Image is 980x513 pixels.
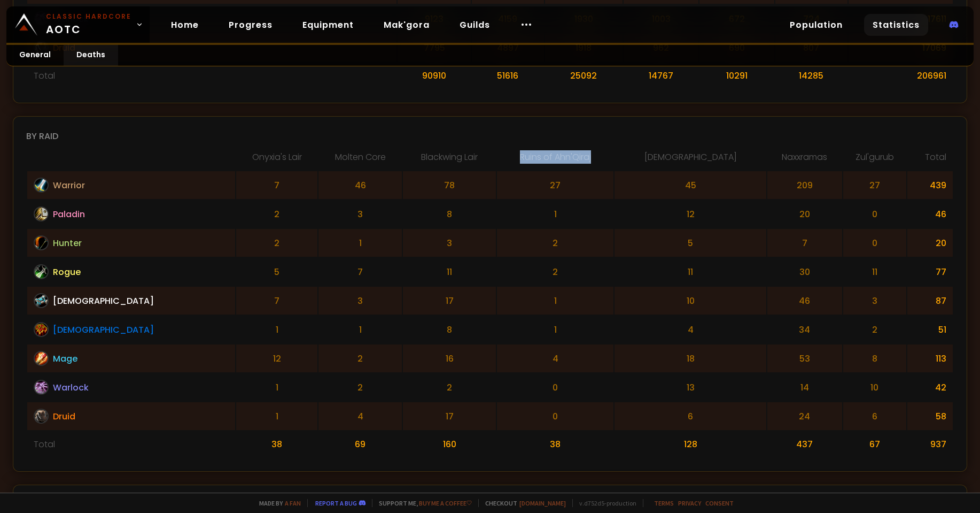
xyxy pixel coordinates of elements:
td: 206961 [849,63,953,89]
td: Total [27,63,396,89]
td: 7 [236,287,318,315]
td: 27 [843,171,906,199]
td: 7 [236,171,318,199]
td: 2 [236,200,318,228]
td: 10291 [699,63,774,89]
td: 4159 [472,5,543,33]
span: Paladin [53,208,85,221]
td: 8 [403,200,496,228]
td: 1 [497,287,613,315]
a: [DOMAIN_NAME] [519,499,566,507]
td: 10 [843,373,906,401]
a: Equipment [294,14,362,36]
td: 4 [615,316,766,343]
a: Report a bug [315,499,357,507]
a: Privacy [678,499,701,507]
a: Home [162,14,207,36]
td: 2 [843,316,906,343]
span: Rogue [53,265,81,279]
span: Support me, [372,499,472,507]
td: 2 [497,229,613,257]
span: [DEMOGRAPHIC_DATA] [53,323,154,336]
td: 5 [236,258,318,286]
td: 2 [403,373,496,401]
td: 20 [767,200,842,228]
td: 128 [615,431,766,457]
td: 42 [907,373,953,401]
td: 1 [236,373,318,401]
td: 5 [615,229,766,257]
td: 1 [236,316,318,343]
td: 9123 [398,5,471,33]
th: Zul'gurub [843,150,906,170]
a: Terms [654,499,674,507]
td: 17 [403,402,496,430]
td: 113 [907,344,953,372]
td: 1003 [624,5,698,33]
th: Blackwing Lair [403,150,496,170]
td: 8 [843,344,906,372]
a: Buy me a coffee [419,499,472,507]
td: 10 [615,287,766,315]
span: Made by [253,499,301,507]
td: 2 [318,373,402,401]
td: 1 [497,316,613,343]
td: 20 [907,229,953,257]
td: 77 [907,258,953,286]
td: 14285 [775,63,847,89]
td: 78 [403,171,496,199]
td: 0 [843,229,906,257]
td: 437 [767,431,842,457]
td: 12 [236,344,318,372]
td: 7 [318,258,402,286]
td: 6 [843,402,906,430]
span: AOTC [46,12,131,37]
a: General [6,45,64,66]
td: 724 [775,5,847,33]
td: 0 [843,200,906,228]
td: 13 [615,373,766,401]
td: 90910 [398,63,471,89]
td: 27 [497,171,613,199]
td: 2 [236,229,318,257]
td: 8 [403,316,496,343]
a: Progress [220,14,281,36]
th: Total [907,150,953,170]
td: 3 [318,200,402,228]
a: Classic HardcoreAOTC [6,6,150,43]
td: 14767 [624,63,698,89]
span: [DEMOGRAPHIC_DATA] [53,294,154,308]
td: 46 [318,171,402,199]
td: 69 [318,431,402,457]
td: 160 [403,431,496,457]
td: 1 [318,316,402,343]
td: 12 [615,200,766,228]
small: Classic Hardcore [46,12,131,21]
td: 3 [403,229,496,257]
td: 2 [318,344,402,372]
span: Hunter [53,236,82,250]
a: Population [781,14,851,36]
td: 14 [767,373,842,401]
td: 3 [318,287,402,315]
th: Naxxramas [767,150,842,170]
td: 1 [236,402,318,430]
a: Guilds [451,14,499,36]
span: Warrior [53,179,85,192]
td: 58 [907,402,953,430]
td: 51616 [472,63,543,89]
td: 18 [615,344,766,372]
span: v. d752d5 - production [572,499,636,507]
td: 672 [699,5,774,33]
td: 17 [403,287,496,315]
td: 3 [843,287,906,315]
td: 6 [615,402,766,430]
td: 2 [497,258,613,286]
td: 7 [767,229,842,257]
td: 11 [403,258,496,286]
th: Onyxia's Lair [236,150,318,170]
span: Warlock [53,381,89,394]
td: 4 [497,344,613,372]
span: Checkout [478,499,566,507]
a: Consent [705,499,734,507]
